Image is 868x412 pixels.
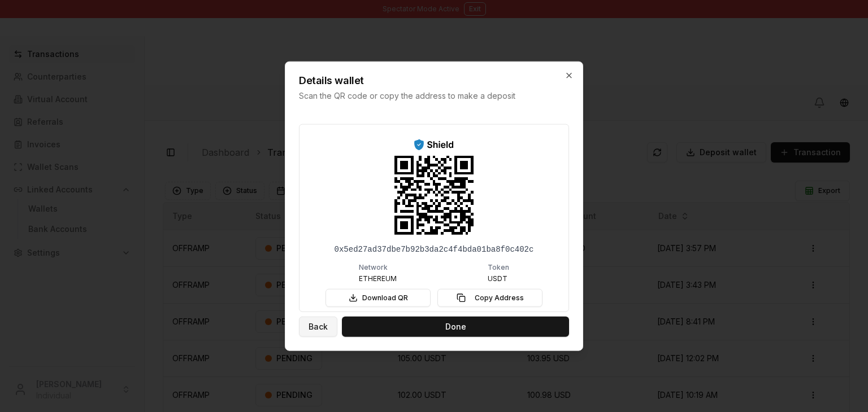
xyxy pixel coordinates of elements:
button: Back [299,316,337,336]
button: Download QR [325,288,431,306]
span: ETHEREUM [359,274,397,283]
button: Copy Address [437,288,542,306]
button: Done [342,316,569,336]
p: Network [359,264,397,270]
span: USDT [488,274,507,283]
p: Scan the QR code or copy the address to make a deposit [299,90,546,102]
img: ShieldPay Logo [413,138,454,151]
p: Token [488,264,509,270]
div: 0x5ed27ad37dbe7b92b3da2c4f4bda01ba8f0c402c [335,243,534,255]
h2: Details wallet [299,76,546,86]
